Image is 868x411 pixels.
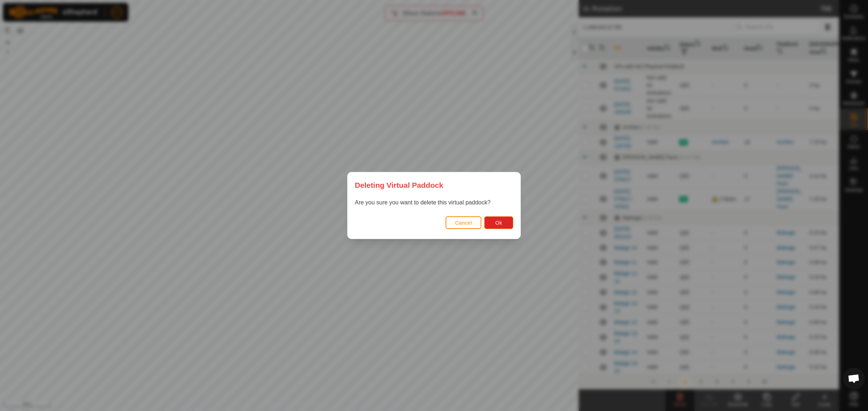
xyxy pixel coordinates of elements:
[355,179,443,191] span: Deleting Virtual Paddock
[484,216,513,229] button: Ok
[843,368,865,389] div: Open chat
[446,216,481,229] button: Cancel
[455,220,472,226] span: Cancel
[355,198,513,207] p: Are you sure you want to delete this virtual paddock?
[495,220,502,226] span: Ok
